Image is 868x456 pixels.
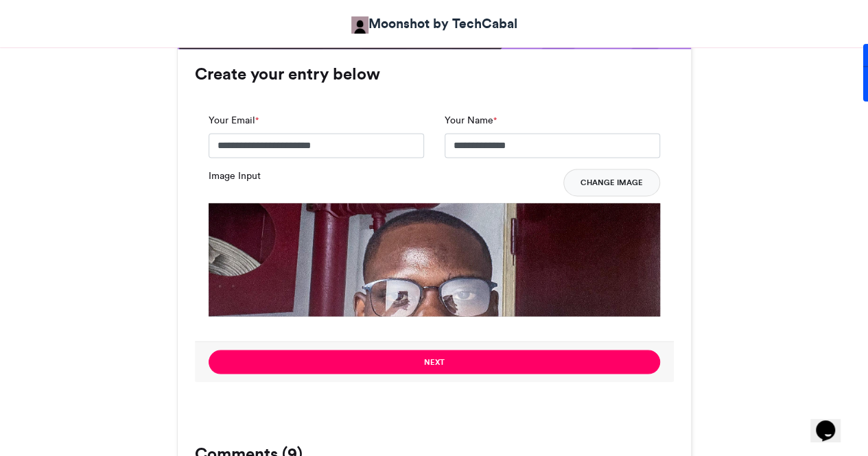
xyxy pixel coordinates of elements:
button: Change Image [563,169,660,196]
label: Image Input [209,169,261,183]
button: Next [209,350,660,374]
iframe: chat widget [810,401,854,442]
label: Your Name [445,113,497,128]
a: Moonshot by TechCabal [351,14,517,34]
img: Moonshot by TechCabal [351,16,368,34]
label: Your Email [209,113,259,128]
h3: Create your entry below [195,66,674,82]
